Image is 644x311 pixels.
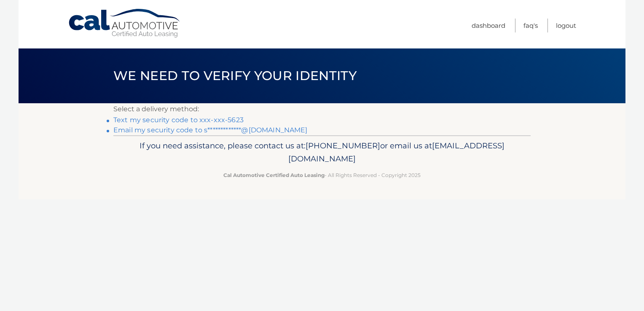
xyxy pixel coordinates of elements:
[119,139,525,166] p: If you need assistance, please contact us at: or email us at
[523,19,538,32] a: FAQ's
[113,68,357,83] span: We need to verify your identity
[223,172,325,178] strong: Cal Automotive Certified Auto Leasing
[472,19,505,32] a: Dashboard
[556,19,576,32] a: Logout
[306,141,380,150] span: [PHONE_NUMBER]
[113,116,244,124] a: Text my security code to xxx-xxx-5623
[119,171,525,180] p: - All Rights Reserved - Copyright 2025
[113,103,531,115] p: Select a delivery method:
[68,8,182,38] a: Cal Automotive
